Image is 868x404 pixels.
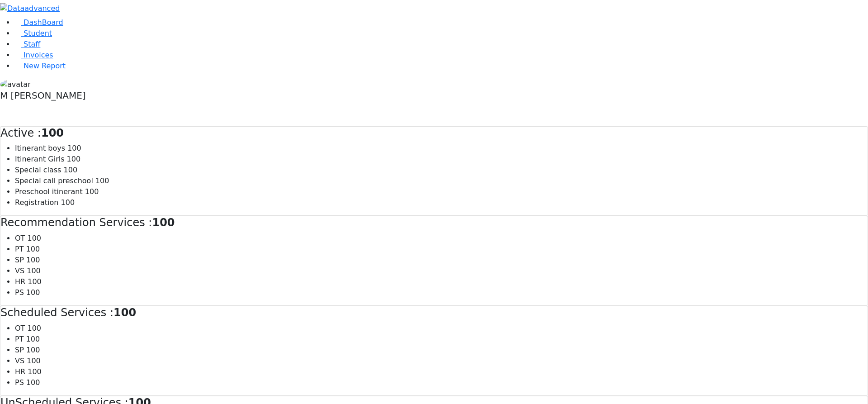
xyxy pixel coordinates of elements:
[15,155,65,163] span: Itinerant Girls
[28,277,42,286] span: 100
[28,367,42,376] span: 100
[14,40,40,48] a: Staff
[0,216,868,229] h4: Recommendation Services :
[26,335,40,343] span: 100
[15,324,25,333] span: OT
[24,40,40,48] span: Staff
[14,18,63,27] a: DashBoard
[15,198,58,207] span: Registration
[95,176,109,185] span: 100
[67,144,81,152] span: 100
[15,378,24,387] span: PS
[14,51,53,59] a: Invoices
[15,277,25,286] span: HR
[0,127,868,140] h4: Active :
[15,144,65,152] span: Itinerant boys
[26,256,40,264] span: 100
[15,346,24,354] span: SP
[15,288,24,297] span: PS
[14,29,52,38] a: Student
[15,356,24,365] span: VS
[26,245,40,253] span: 100
[61,198,75,207] span: 100
[15,245,24,253] span: PT
[41,127,64,139] strong: 100
[14,62,66,70] a: New Report
[15,234,25,242] span: OT
[15,166,61,174] span: Special class
[26,378,40,387] span: 100
[85,187,99,196] span: 100
[27,324,41,333] span: 100
[15,335,24,343] span: PT
[27,234,41,242] span: 100
[15,256,24,264] span: SP
[15,367,25,376] span: HR
[24,62,66,70] span: New Report
[15,266,24,275] span: VS
[0,306,868,319] h4: Scheduled Services :
[26,288,40,297] span: 100
[24,29,52,38] span: Student
[152,216,175,229] strong: 100
[15,176,93,185] span: Special call preschool
[113,306,136,319] strong: 100
[15,187,83,196] span: Preschool itinerant
[67,155,81,163] span: 100
[24,51,53,59] span: Invoices
[27,266,41,275] span: 100
[64,166,78,174] span: 100
[27,356,41,365] span: 100
[24,18,63,27] span: DashBoard
[26,346,40,354] span: 100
